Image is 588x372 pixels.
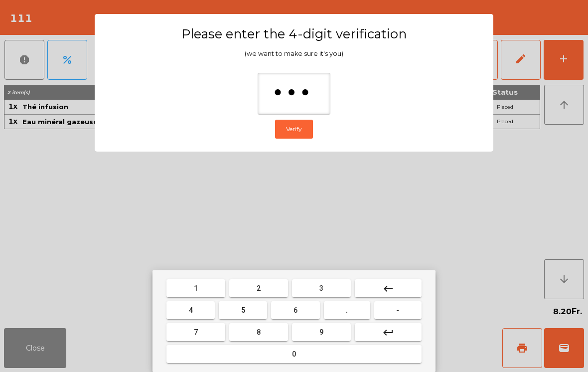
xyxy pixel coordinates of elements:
button: 7 [166,323,225,341]
button: Verify [275,120,313,139]
span: (we want to make sure it's you) [245,50,343,57]
span: 6 [294,306,297,314]
span: 4 [189,306,193,314]
button: 0 [166,345,422,363]
button: 5 [219,301,267,319]
button: 8 [229,323,288,341]
mat-icon: keyboard_backspace [382,283,394,295]
button: 1 [166,279,225,297]
button: 3 [292,279,351,297]
button: 6 [271,301,319,319]
button: 9 [292,323,351,341]
span: 8 [257,328,261,336]
button: 2 [229,279,288,297]
span: 3 [319,284,323,292]
span: 7 [194,328,198,336]
span: 2 [257,284,261,292]
button: - [374,301,422,319]
span: 9 [319,328,323,336]
span: - [396,306,399,314]
mat-icon: keyboard_return [382,327,394,339]
button: . [324,301,370,319]
span: 1 [194,284,198,292]
span: . [346,306,348,314]
span: 0 [292,350,296,358]
button: 4 [166,301,215,319]
h3: Please enter the 4-digit verification [114,26,474,42]
span: 5 [241,306,245,314]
